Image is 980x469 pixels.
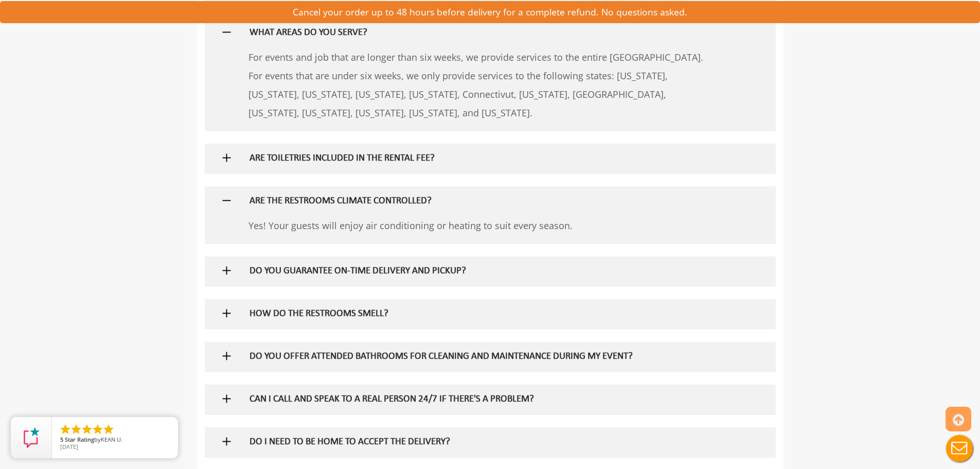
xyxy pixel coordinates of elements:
h5: ARE THE RESTROOMS CLIMATE CONTROLLED? [250,196,697,207]
p: For events and job that are longer than six weeks, we provide services to the entire [GEOGRAPHIC_... [248,48,714,122]
img: plus icon sign [220,194,233,207]
h5: WHAT AREAS DO YOU SERVE? [250,28,697,39]
p: Yes! Your guests will enjoy air conditioning or heating to suit every season. [248,216,714,235]
li:  [102,423,115,436]
li:  [59,423,72,436]
span: by [60,437,170,444]
img: plus icon sign [220,350,233,362]
h5: CAN I CALL AND SPEAK TO A REAL PERSON 24/7 IF THERE'S A PROBLEM? [250,394,697,405]
img: plus icon sign [220,26,233,39]
h5: HOW DO THE RESTROOMS SMELL? [250,309,697,320]
button: Live Chat [939,428,980,469]
span: Star Rating [65,436,94,443]
img: plus icon sign [220,392,233,405]
h5: DO YOU GUARANTEE ON-TIME DELIVERY AND PICKUP? [250,266,697,277]
li:  [92,423,104,436]
span: KEAN U. [101,436,122,443]
li:  [70,423,82,436]
img: plus icon sign [220,307,233,320]
span: [DATE] [60,443,78,450]
img: plus icon sign [220,151,233,164]
h5: DO I NEED TO BE HOME TO ACCEPT THE DELIVERY? [250,437,697,448]
li:  [81,423,93,436]
h5: ARE TOILETRIES INCLUDED IN THE RENTAL FEE? [250,153,697,164]
img: plus icon sign [220,435,233,448]
img: plus icon sign [220,264,233,277]
img: Review Rating [21,427,42,448]
span: 5 [60,436,63,443]
h5: DO YOU OFFER ATTENDED BATHROOMS FOR CLEANING AND MAINTENANCE DURING MY EVENT? [250,352,697,362]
